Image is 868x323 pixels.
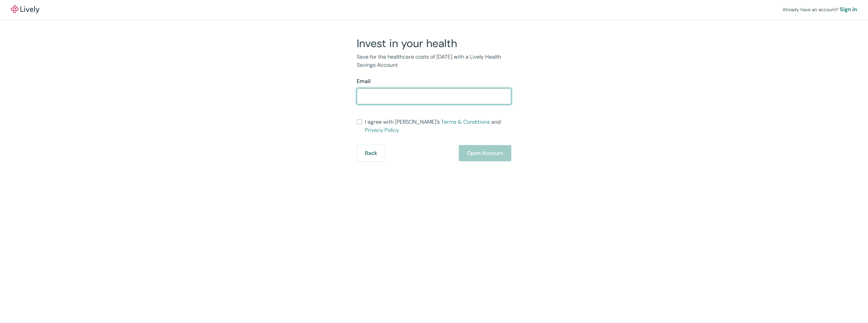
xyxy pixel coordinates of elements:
[11,5,39,14] a: LivelyLively
[365,126,399,134] a: Privacy Policy
[441,118,490,125] a: Terms & Conditions
[783,5,857,14] div: Already have an account?
[357,37,511,50] h2: Invest in your health
[365,118,511,134] span: I agree with [PERSON_NAME]’s and
[357,145,385,161] button: Back
[840,5,857,14] a: Sign in
[11,5,39,14] img: Lively
[357,53,511,69] p: Save for the healthcare costs of [DATE] with a Lively Health Savings Account
[357,77,371,85] label: Email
